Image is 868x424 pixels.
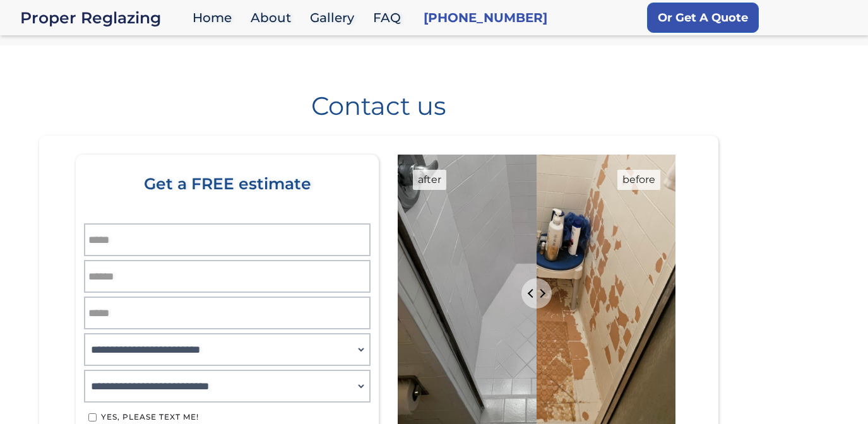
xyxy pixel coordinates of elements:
[29,83,728,119] h1: Contact us
[20,9,186,26] a: home
[424,9,547,26] a: [PHONE_NUMBER]
[244,4,304,32] a: About
[20,9,186,26] div: Proper Reglazing
[647,3,759,33] a: Or Get A Quote
[367,4,413,32] a: FAQ
[88,413,97,421] input: Yes, Please text me!by checking this box, I agree to receive communications and updates from Prop...
[101,411,366,423] div: Yes, Please text me!
[304,4,367,32] a: Gallery
[186,4,244,32] a: Home
[88,175,366,228] div: Get a FREE estimate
